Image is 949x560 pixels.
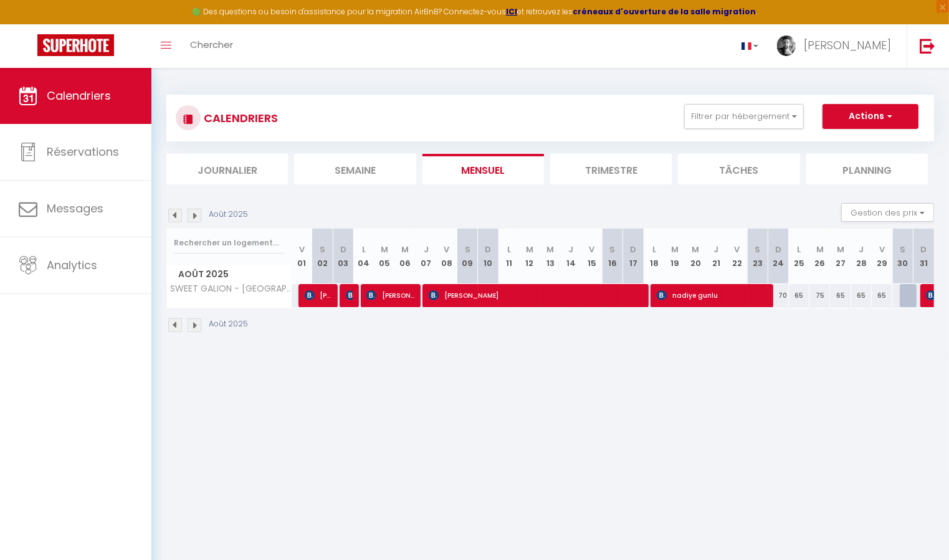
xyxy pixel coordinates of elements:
p: Août 2025 [209,318,248,330]
span: [PERSON_NAME] [346,283,353,307]
th: 01 [292,229,312,284]
li: Tâches [678,154,799,184]
span: Messages [47,201,103,216]
th: 12 [519,229,540,284]
abbr: M [692,244,699,255]
th: 29 [872,229,892,284]
th: 24 [768,229,789,284]
th: 31 [913,229,934,284]
th: 02 [312,229,333,284]
a: créneaux d'ouverture de la salle migration [573,6,756,17]
h3: CALENDRIERS [201,104,278,132]
button: Actions [823,104,918,129]
span: [PERSON_NAME] [305,283,332,307]
div: 75 [809,284,830,307]
th: 23 [747,229,768,284]
abbr: D [920,244,927,255]
abbr: L [362,244,366,255]
th: 07 [416,229,436,284]
span: [PERSON_NAME] [366,283,414,307]
abbr: V [589,244,594,255]
div: 65 [872,284,892,307]
th: 16 [602,229,622,284]
abbr: M [546,244,554,255]
span: Calendriers [47,88,111,103]
li: Semaine [294,154,416,184]
span: [PERSON_NAME] [429,283,641,307]
a: ... [PERSON_NAME] [768,24,907,68]
th: 10 [478,229,498,284]
li: Journalier [166,154,288,184]
button: Ouvrir le widget de chat LiveChat [10,5,47,42]
abbr: L [798,244,801,255]
th: 04 [353,229,374,284]
li: Mensuel [422,154,544,184]
abbr: V [734,244,740,255]
th: 06 [395,229,416,284]
abbr: D [485,244,492,255]
abbr: M [816,244,824,255]
abbr: M [671,244,679,255]
span: Août 2025 [167,265,291,283]
th: 20 [685,229,706,284]
img: Super Booking [37,34,114,56]
th: 27 [830,229,851,284]
abbr: J [569,244,574,255]
div: 65 [789,284,809,307]
div: 65 [851,284,872,307]
img: logout [920,38,935,54]
th: 05 [374,229,395,284]
div: 70 [768,284,789,307]
th: 26 [809,229,830,284]
abbr: S [900,244,905,255]
th: 30 [892,229,913,284]
li: Planning [806,154,928,184]
abbr: S [320,244,325,255]
span: Chercher [190,38,233,51]
button: Gestion des prix [841,203,934,222]
abbr: V [299,244,305,255]
th: 21 [706,229,727,284]
th: 17 [623,229,644,284]
th: 09 [457,229,478,284]
th: 03 [333,229,353,284]
abbr: S [610,244,616,255]
abbr: S [465,244,470,255]
abbr: L [507,244,511,255]
th: 25 [789,229,809,284]
abbr: M [837,244,844,255]
span: SWEET GALION - [GEOGRAPHIC_DATA] - HOST [GEOGRAPHIC_DATA] [169,284,293,293]
abbr: D [340,244,346,255]
th: 11 [498,229,519,284]
abbr: S [755,244,760,255]
abbr: J [424,244,429,255]
button: Filtrer par hébergement [684,104,804,129]
abbr: V [444,244,449,255]
img: ... [777,36,796,56]
abbr: V [879,244,885,255]
abbr: J [713,244,718,255]
abbr: D [630,244,636,255]
th: 18 [644,229,664,284]
li: Trimestre [550,154,672,184]
a: Chercher [181,24,242,68]
span: nadiye gunlu [657,283,766,307]
th: 13 [540,229,561,284]
span: Analytics [47,257,97,273]
th: 14 [561,229,581,284]
p: Août 2025 [209,209,248,221]
a: ICI [506,6,517,17]
th: 22 [727,229,747,284]
abbr: D [775,244,781,255]
abbr: M [526,244,533,255]
abbr: M [381,244,388,255]
abbr: M [401,244,409,255]
th: 08 [436,229,457,284]
th: 15 [581,229,602,284]
input: Rechercher un logement... [174,232,284,254]
th: 19 [664,229,685,284]
div: 65 [830,284,851,307]
abbr: L [652,244,656,255]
